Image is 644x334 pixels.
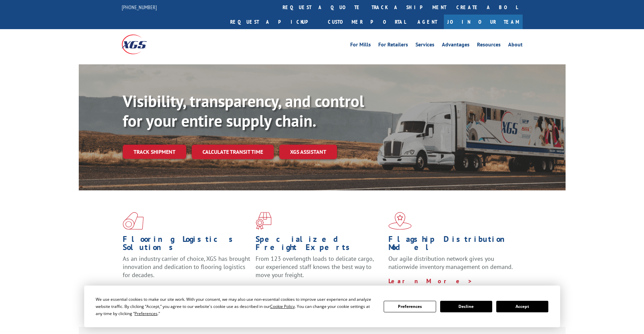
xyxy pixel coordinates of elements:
[350,42,371,49] a: For Mills
[123,285,207,293] a: Learn More >
[123,212,144,230] img: xgs-icon-total-supply-chain-intelligence-red
[496,301,548,312] button: Accept
[477,42,501,49] a: Resources
[279,145,337,159] a: XGS ASSISTANT
[135,311,158,316] span: Preferences
[256,285,340,293] a: Learn More >
[123,235,251,255] h1: Flooring Logistics Solutions
[123,90,364,131] b: Visibility, transparency, and control for your entire supply chain.
[388,235,516,255] h1: Flagship Distribution Model
[388,212,412,230] img: xgs-icon-flagship-distribution-model-red
[442,42,470,49] a: Advantages
[84,286,560,327] div: Cookie Consent Prompt
[508,42,523,49] a: About
[256,235,383,255] h1: Specialized Freight Experts
[96,296,376,317] div: We use essential cookies to make our site work. With your consent, we may also use non-essential ...
[411,15,444,29] a: Agent
[123,255,250,279] span: As an industry carrier of choice, XGS has brought innovation and dedication to flooring logistics...
[444,15,523,29] a: Join Our Team
[270,304,295,309] span: Cookie Policy
[388,277,473,285] a: Learn More >
[225,15,323,29] a: Request a pickup
[256,255,383,285] p: From 123 overlength loads to delicate cargo, our experienced staff knows the best way to move you...
[440,301,492,312] button: Decline
[192,145,274,159] a: Calculate transit time
[122,4,157,11] a: [PHONE_NUMBER]
[323,15,411,29] a: Customer Portal
[384,301,436,312] button: Preferences
[256,212,271,230] img: xgs-icon-focused-on-flooring-red
[388,255,513,271] span: Our agile distribution network gives you nationwide inventory management on demand.
[123,145,186,159] a: Track shipment
[415,42,434,49] a: Services
[378,42,408,49] a: For Retailers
